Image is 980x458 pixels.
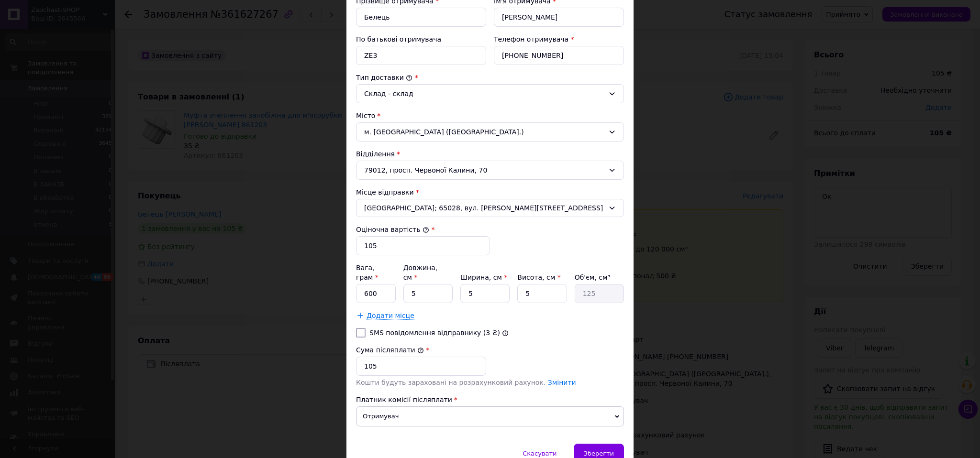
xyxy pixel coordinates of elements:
label: Вага, грам [356,264,379,281]
input: +380 [494,46,624,65]
span: Кошти будуть зараховані на розрахунковий рахунок. [356,379,576,386]
label: Ширина, см [460,273,507,281]
span: Отримувач [356,406,624,426]
span: Платник комісії післяплати [356,396,452,403]
label: Висота, см [517,273,560,281]
div: 79012, просп. Червоної Калини, 70 [356,161,624,180]
span: [GEOGRAPHIC_DATA]; 65028, вул. [PERSON_NAME][STREET_ADDRESS] [364,203,604,213]
label: SMS повідомлення відправнику (3 ₴) [369,329,500,337]
label: Сума післяплати [356,346,424,354]
div: м. [GEOGRAPHIC_DATA] ([GEOGRAPHIC_DATA].) [356,122,624,142]
label: Телефон отримувача [494,35,568,43]
div: Склад - склад [364,88,604,99]
div: Тип доставки [356,73,624,82]
label: Довжина, см [403,264,438,281]
label: По батькові отримувача [356,35,441,43]
a: Змінити [548,379,576,386]
span: Зберегти [584,450,614,457]
span: Скасувати [523,450,557,457]
div: Об'єм, см³ [575,273,624,282]
label: Оціночна вартість [356,226,429,233]
div: Місто [356,111,624,120]
span: Додати місце [367,312,414,320]
div: Місце відправки [356,187,624,197]
div: Відділення [356,149,624,159]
